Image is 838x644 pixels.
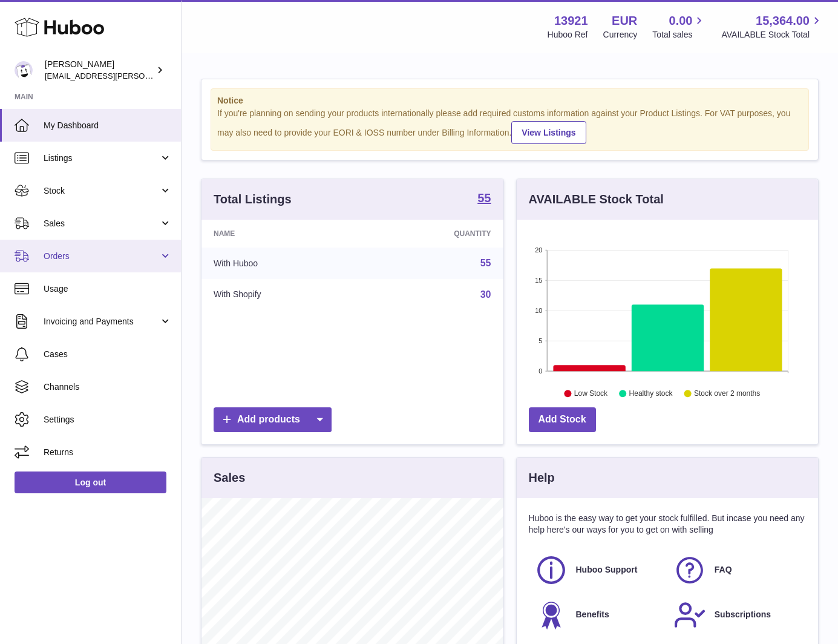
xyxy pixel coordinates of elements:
text: Stock over 2 months [694,389,760,398]
th: Quantity [364,220,503,248]
span: Benefits [576,609,609,620]
span: My Dashboard [44,120,172,131]
a: 0.00 Total sales [652,13,706,41]
td: With Huboo [201,248,364,279]
h3: Sales [214,470,245,486]
span: Invoicing and Payments [44,316,159,327]
span: Orders [44,251,159,262]
text: Healthy stock [629,389,673,398]
a: Log out [15,471,166,493]
h3: Help [529,470,555,486]
img: europe@orea.uk [15,61,33,79]
a: Add products [214,407,332,432]
span: 15,364.00 [756,13,810,29]
div: If you're planning on sending your products internationally please add required customs informati... [217,108,802,144]
a: Add Stock [529,407,596,432]
span: FAQ [715,564,732,576]
span: Cases [44,349,172,360]
a: Benefits [535,599,661,631]
div: [PERSON_NAME] [45,59,154,82]
text: 5 [538,337,542,344]
h3: AVAILABLE Stock Total [529,191,664,208]
text: 15 [535,277,542,284]
a: 55 [477,192,491,206]
div: Huboo Ref [548,29,588,41]
span: AVAILABLE Stock Total [721,29,823,41]
a: View Listings [511,121,586,144]
text: 0 [538,367,542,375]
th: Name [201,220,364,248]
span: Huboo Support [576,564,638,576]
a: 30 [480,289,491,300]
td: With Shopify [201,279,364,310]
span: Returns [44,447,172,458]
span: Settings [44,414,172,425]
text: 10 [535,307,542,314]
div: Currency [603,29,638,41]
strong: Notice [217,95,802,107]
text: Low Stock [574,389,607,398]
text: 20 [535,246,542,254]
span: 0.00 [669,13,693,29]
a: Subscriptions [673,599,800,631]
span: Sales [44,218,159,229]
strong: EUR [612,13,637,29]
a: 15,364.00 AVAILABLE Stock Total [721,13,823,41]
h3: Total Listings [214,191,292,208]
span: Total sales [652,29,706,41]
a: 55 [480,258,491,268]
p: Huboo is the easy way to get your stock fulfilled. But incase you need any help here's our ways f... [529,513,807,536]
span: Usage [44,283,172,295]
span: Stock [44,185,159,197]
span: Channels [44,381,172,393]
span: Subscriptions [715,609,771,620]
span: [EMAIL_ADDRESS][PERSON_NAME][DOMAIN_NAME] [45,71,243,80]
strong: 13921 [554,13,588,29]
a: FAQ [673,554,800,586]
span: Listings [44,153,159,164]
strong: 55 [477,192,491,204]
a: Huboo Support [535,554,661,586]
